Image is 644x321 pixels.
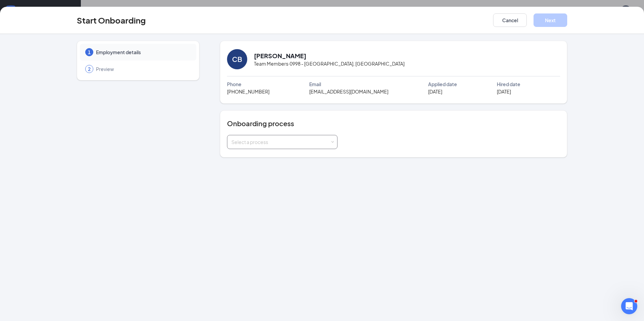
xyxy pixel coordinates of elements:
span: Phone [227,80,241,88]
h4: Onboarding process [227,119,560,128]
span: [EMAIL_ADDRESS][DOMAIN_NAME] [309,88,388,95]
span: Preview [96,66,190,72]
span: 2 [88,66,91,72]
span: [PHONE_NUMBER] [227,88,269,95]
span: Applied date [428,80,457,88]
span: Email [309,80,321,88]
div: CB [232,55,242,64]
iframe: Intercom live chat [621,298,637,314]
button: Next [534,13,567,27]
span: [DATE] [428,88,442,95]
h2: [PERSON_NAME] [254,51,306,60]
span: [DATE] [497,88,511,95]
h3: Start Onboarding [77,14,146,26]
span: Employment details [96,49,190,56]
span: Team Members · 0998 - [GEOGRAPHIC_DATA], [GEOGRAPHIC_DATA] [254,60,405,67]
button: Cancel [493,13,527,27]
span: Hired date [497,80,520,88]
span: 1 [88,49,91,56]
div: Select a process [231,139,330,145]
